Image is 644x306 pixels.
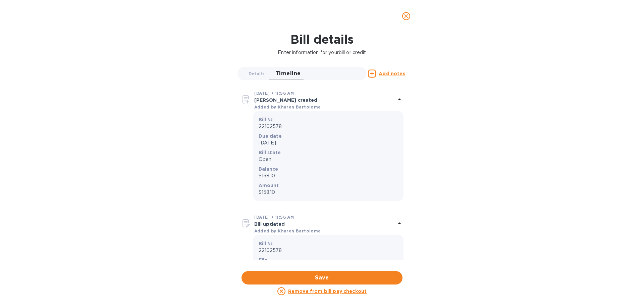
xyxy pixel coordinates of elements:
div: [DATE] • 11:56 AMBill updatedAdded by:Kharen Bartolome [241,213,404,235]
b: File [259,257,268,263]
button: Save [241,271,402,285]
button: close [398,8,414,24]
b: Added by: Kharen Bartolome [254,228,321,233]
p: $158.10 [259,172,398,179]
b: [DATE] • 11:56 AM [254,215,294,220]
b: [DATE] • 11:56 AM [254,91,294,96]
b: Added by: Kharen Bartolome [254,104,321,110]
h1: Bill details [5,32,639,46]
p: Enter information for your bill or credit [5,49,639,56]
p: $158.10 [259,189,398,196]
u: Remove from bill pay checkout [288,289,367,294]
b: Bill № [259,241,273,246]
u: Add notes [379,71,405,76]
b: Balance [259,166,278,172]
b: Bill state [259,150,281,155]
p: [PERSON_NAME] created [254,97,395,103]
span: Save [247,274,397,282]
b: Amount [259,183,279,188]
p: 22102578 [259,247,398,254]
p: Open [259,156,398,163]
p: 22102578 [259,123,398,130]
p: [DATE] [259,139,398,146]
div: [DATE] • 11:56 AM[PERSON_NAME] createdAdded by:Kharen Bartolome [241,89,404,111]
span: Details [249,70,265,77]
p: Bill updated [254,221,395,227]
b: Bill № [259,117,273,122]
span: Timeline [275,69,301,78]
b: Due date [259,133,282,139]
